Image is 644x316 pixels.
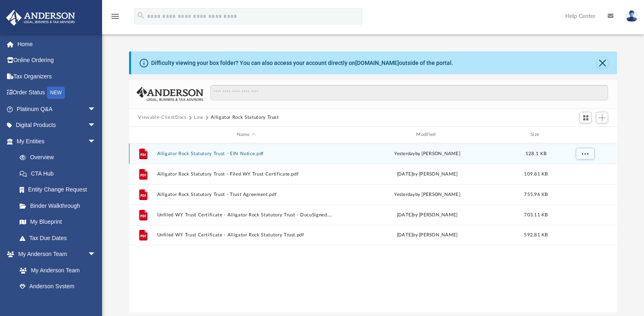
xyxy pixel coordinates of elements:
[524,192,548,196] span: 755.96 KB
[157,151,335,156] button: Alligator Rock Statutory Trust - EIN Notice.pdf
[47,87,65,99] div: NEW
[339,150,516,157] div: by [PERSON_NAME]
[524,171,548,176] span: 109.81 KB
[339,231,516,239] div: [DATE] by [PERSON_NAME]
[11,262,100,278] a: My Anderson Team
[339,170,516,178] div: [DATE] by [PERSON_NAME]
[6,68,108,85] a: Tax Organizers
[579,112,592,123] button: Switch to Grid View
[11,182,108,198] a: Entity Change Request
[6,117,108,134] a: Digital Productsarrow_drop_down
[355,60,399,66] a: [DOMAIN_NAME]
[6,101,108,117] a: Platinum Q&Aarrow_drop_down
[524,233,548,237] span: 592.81 KB
[11,214,104,230] a: My Blueprint
[129,143,617,312] div: grid
[88,246,104,263] span: arrow_drop_down
[88,133,104,150] span: arrow_drop_down
[597,57,608,69] button: Close
[11,149,108,166] a: Overview
[110,11,120,21] i: menu
[157,171,335,177] button: Alligator Rock Statutory Trust - Filed WY Trust Certificate.pdf
[394,151,415,156] span: yesterday
[526,151,546,156] span: 128.1 KB
[394,192,415,196] span: yesterday
[626,10,638,22] img: User Pic
[339,191,516,198] div: by [PERSON_NAME]
[88,101,104,118] span: arrow_drop_down
[4,10,78,26] img: Anderson Advisors Platinum Portal
[6,85,108,101] a: Order StatusNEW
[157,232,335,238] button: Unfiled WY Trust Certificate - Alligator Rock Statutory Trust.pdf
[6,133,108,149] a: My Entitiesarrow_drop_down
[338,131,516,138] div: Modified
[520,131,553,138] div: Size
[211,114,279,121] button: Alligator Rock Statutory Trust
[151,59,453,67] div: Difficulty viewing your box folder? You can also access your account directly on outside of the p...
[6,52,108,69] a: Online Ordering
[576,147,595,160] button: More options
[133,131,153,138] div: id
[11,230,108,246] a: Tax Due Dates
[596,112,608,123] button: Add
[524,212,548,217] span: 703.11 KB
[138,114,186,121] button: Viewable-ClientDocs
[11,278,104,295] a: Anderson System
[88,117,104,134] span: arrow_drop_down
[194,114,203,121] button: Law
[157,131,335,138] div: Name
[136,11,145,20] i: search
[210,85,608,100] input: Search files and folders
[11,165,108,182] a: CTA Hub
[110,16,120,21] a: menu
[157,192,335,197] button: Alligator Rock Statutory Trust - Trust Agreement.pdf
[157,212,335,218] button: Unfiled WY Trust Certificate - Alligator Rock Statutory Trust - DocuSigned.pdf
[11,198,108,214] a: Binder Walkthrough
[556,131,613,138] div: id
[6,246,104,263] a: My Anderson Teamarrow_drop_down
[6,36,108,52] a: Home
[339,211,516,218] div: [DATE] by [PERSON_NAME]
